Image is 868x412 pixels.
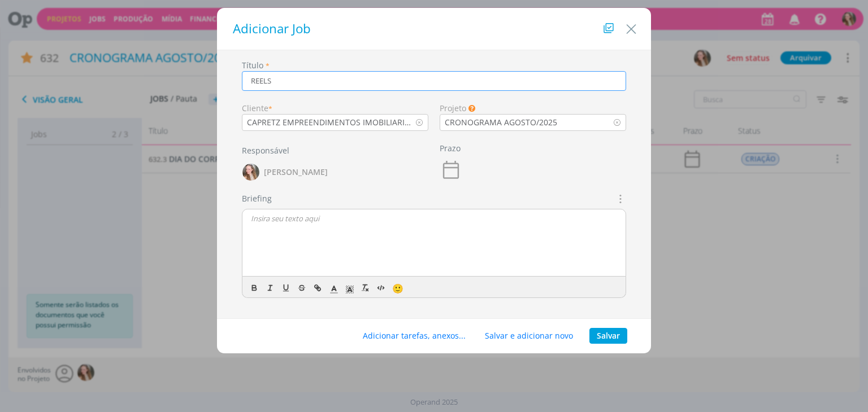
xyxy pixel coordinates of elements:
[242,161,328,183] button: G[PERSON_NAME]
[478,328,580,344] button: Salvar e adicionar novo
[440,102,626,114] div: Projeto
[242,116,415,128] div: CAPRETZ EMPREENDIMENTOS IMOBILIARIOS LTDA
[440,116,559,128] div: CRONOGRAMA AGOSTO/2025
[247,116,415,128] div: CAPRETZ EMPREENDIMENTOS IMOBILIARIOS LTDA
[589,328,627,344] button: Salvar
[242,192,272,204] label: Briefing
[342,281,358,295] span: Cor de Fundo
[623,15,640,38] button: Close
[242,102,428,114] div: Cliente
[445,116,559,128] div: CRONOGRAMA AGOSTO/2025
[392,282,403,295] span: 🙂
[217,8,651,353] div: dialog
[264,168,328,176] span: [PERSON_NAME]
[242,59,263,71] label: Título
[355,328,473,344] button: Adicionar tarefas, anexos...
[228,19,640,38] h1: Adicionar Job
[242,164,259,181] img: G
[326,281,342,295] span: Cor do Texto
[242,144,289,156] label: Responsável
[389,281,405,295] button: 🙂
[440,142,461,154] label: Prazo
